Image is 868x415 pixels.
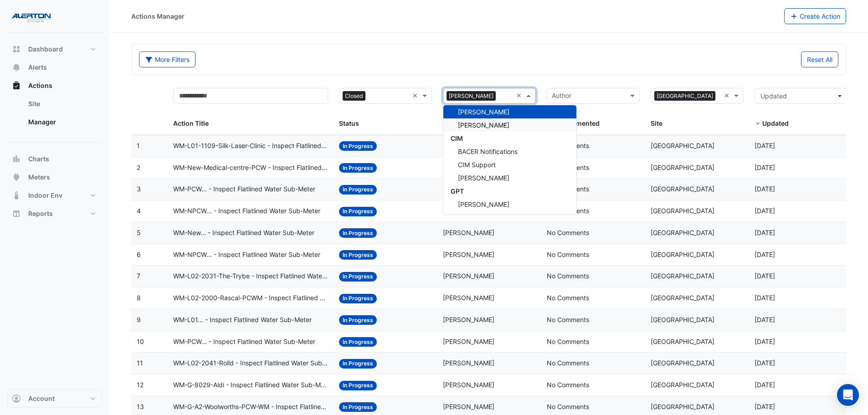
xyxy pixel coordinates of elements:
[173,184,315,195] span: WM-PCW... - Inspect Flatlined Water Sub-Meter
[651,272,714,280] span: [GEOGRAPHIC_DATA]
[21,95,102,113] a: Site
[547,359,589,367] span: No Comments
[443,272,494,280] span: [PERSON_NAME]
[443,403,494,410] span: [PERSON_NAME]
[173,228,314,238] span: WM-New... - Inspect Flatlined Water Sub-Meter
[451,187,464,195] span: GPT
[28,173,50,182] span: Meters
[12,81,21,90] app-icon: Actions
[651,403,714,410] span: [GEOGRAPHIC_DATA]
[651,381,714,389] span: [GEOGRAPHIC_DATA]
[651,207,714,215] span: [GEOGRAPHIC_DATA]
[339,315,377,325] span: In Progress
[547,403,589,410] span: No Comments
[755,294,775,302] span: 2025-09-05T13:35:22.851
[651,164,714,171] span: [GEOGRAPHIC_DATA]
[21,113,102,131] a: Manager
[547,229,589,236] span: No Comments
[755,338,775,345] span: 2025-09-05T13:35:14.896
[12,191,21,200] app-icon: Indoor Env
[28,191,62,200] span: Indoor Env
[547,251,589,258] span: No Comments
[547,272,589,280] span: No Comments
[137,142,140,149] span: 1
[343,91,365,101] span: Closed
[755,164,775,171] span: 2025-09-05T13:35:53.347
[755,207,775,215] span: 2025-09-05T13:35:44.622
[651,359,714,367] span: [GEOGRAPHIC_DATA]
[339,207,377,216] span: In Progress
[11,7,52,26] img: Company Logo
[762,119,789,127] span: Updated
[137,164,140,171] span: 2
[724,91,732,101] span: Clear
[137,272,140,280] span: 7
[547,316,589,323] span: No Comments
[447,91,496,101] span: [PERSON_NAME]
[173,380,329,390] span: WM-G-8029-Aldi - Inspect Flatlined Water Sub-Meter
[339,119,359,127] span: Status
[7,168,102,186] button: Meters
[28,81,52,90] span: Actions
[137,185,141,193] span: 3
[7,205,102,223] button: Reports
[173,358,329,369] span: WM-L02-2041-Rolld - Inspect Flatlined Water Sub-Meter
[137,294,141,302] span: 8
[651,185,714,193] span: [GEOGRAPHIC_DATA]
[28,45,63,54] span: Dashboard
[12,45,21,54] app-icon: Dashboard
[654,91,715,101] span: [GEOGRAPHIC_DATA]
[651,251,714,258] span: [GEOGRAPHIC_DATA]
[137,403,144,410] span: 13
[458,200,509,208] span: [PERSON_NAME]
[547,294,589,302] span: No Comments
[173,163,329,173] span: WM-New-Medical-centre-PCW - Inspect Flatlined Water Sub-Meter
[547,338,589,345] span: No Comments
[784,8,847,24] button: Create Action
[760,92,787,100] span: Updated
[755,142,775,149] span: 2025-09-05T13:35:56.830
[755,403,775,410] span: 2025-09-05T13:35:01.107
[7,150,102,168] button: Charts
[443,316,494,323] span: [PERSON_NAME]
[173,250,320,260] span: WM-NPCW... - Inspect Flatlined Water Sub-Meter
[12,173,21,182] app-icon: Meters
[458,121,509,129] span: [PERSON_NAME]
[443,381,494,389] span: [PERSON_NAME]
[339,163,377,173] span: In Progress
[28,63,47,72] span: Alerts
[755,88,847,104] button: Updated
[173,315,312,325] span: WM-L01... - Inspect Flatlined Water Sub-Meter
[547,381,589,389] span: No Comments
[173,206,320,216] span: WM-NPCW... - Inspect Flatlined Water Sub-Meter
[458,214,509,221] span: [PERSON_NAME]
[7,95,102,135] div: Actions
[137,229,141,236] span: 5
[137,251,141,258] span: 6
[755,229,775,236] span: 2025-09-05T13:35:40.446
[137,359,143,367] span: 11
[28,394,55,403] span: Account
[443,359,494,367] span: [PERSON_NAME]
[139,51,195,67] button: More Filters
[651,119,663,127] span: Site
[173,337,315,347] span: WM-PCW... - Inspect Flatlined Water Sub-Meter
[339,402,377,412] span: In Progress
[7,58,102,77] button: Alerts
[651,294,714,302] span: [GEOGRAPHIC_DATA]
[131,11,185,21] div: Actions Manager
[837,384,859,406] div: Open Intercom Messenger
[173,402,329,412] span: WM-G-A2-Woolworths-PCW-WM - Inspect Flatlined Water Sub-Meter
[173,293,329,303] span: WM-L02-2000-Rascal-PCWM - Inspect Flatlined Water Sub-Meter
[755,272,775,280] span: 2025-09-05T13:35:27.138
[12,63,21,72] app-icon: Alerts
[173,141,329,151] span: WM-L01-1109-Silk-Laser-Clinic - Inspect Flatlined Water Sub-Meter
[443,294,494,302] span: [PERSON_NAME]
[339,185,377,195] span: In Progress
[173,271,329,282] span: WM-L02-2031-The-Trybe - Inspect Flatlined Water Sub-Meter
[339,337,377,347] span: In Progress
[443,338,494,345] span: [PERSON_NAME]
[755,185,775,193] span: 2025-09-05T13:35:49.037
[339,381,377,390] span: In Progress
[755,359,775,367] span: 2025-09-05T13:35:10.710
